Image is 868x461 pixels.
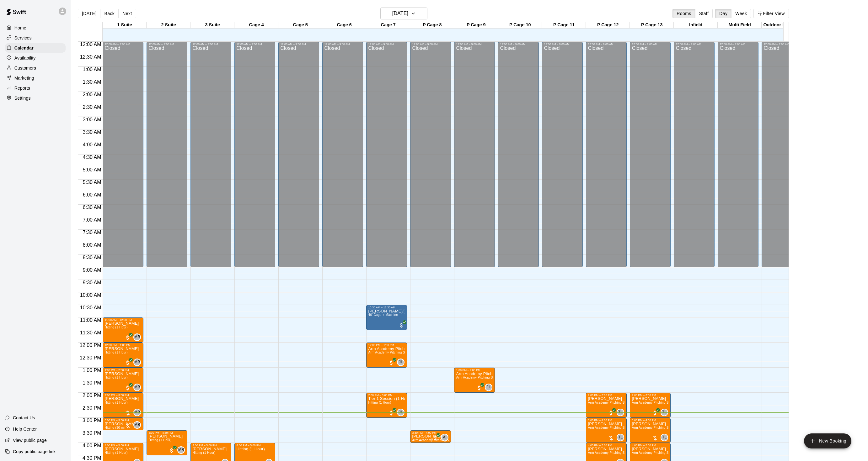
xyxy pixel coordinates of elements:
div: 3:30 PM – 4:30 PM [148,431,185,434]
div: Closed [676,46,713,270]
span: 5:30 AM [81,180,103,185]
div: Multi Field [718,22,762,28]
div: Closed [500,46,537,270]
div: Closed [544,46,581,270]
p: Availability [14,55,36,61]
span: All customers have paid [169,448,175,454]
div: Closed [280,46,317,270]
span: 4:00 AM [81,142,103,147]
p: Marketing [14,75,34,81]
div: Johnnie Larossa [397,359,405,366]
div: Johnnie Larossa [397,409,405,416]
div: 1:00 PM – 2:00 PM: Hitting (1 Hour) [103,368,143,393]
div: 12:00 AM – 9:00 AM [368,43,405,46]
span: 7:00 AM [81,217,103,223]
span: Hitting (1 Hour) [104,401,127,404]
span: Mike Badala [180,446,185,454]
div: 12:00 AM – 9:00 AM: Closed [410,42,451,267]
p: Customers [14,65,36,71]
span: 40’ Cage + Machine [368,313,398,317]
span: 1:30 PM [81,380,103,385]
span: Arm Academy Pitching Session 1 Hour - Pitching [632,401,705,404]
span: 11:30 AM [78,330,103,335]
h6: [DATE] [392,9,408,18]
span: 1:00 AM [81,67,103,72]
span: Arm Academy Pitching Session 1 Hour - Pitching [632,426,705,429]
span: All customers have paid [398,322,405,328]
div: Mike Badala [133,333,141,341]
div: 12:00 AM – 9:00 AM: Closed [103,42,143,267]
button: [DATE] [380,8,427,19]
div: 12:00 AM – 9:00 AM [280,43,317,46]
div: Closed [720,46,757,270]
div: 3:00 PM – 4:00 PM: Arm Academy Pitching Session 1 Hour - Pitching [630,418,671,443]
span: Mike Badala [136,409,141,416]
span: 4:30 AM [81,155,103,160]
a: Settings [5,93,66,103]
div: Cage 4 [234,22,278,28]
div: 3:00 PM – 4:00 PM: Arm Academy Pitching Session 1 Hour - Pitching [586,418,627,443]
div: Mike Badala [133,384,141,391]
div: 12:00 AM – 9:00 AM: Closed [542,42,583,267]
p: Calendar [14,45,34,51]
div: 1 Suite [103,22,147,28]
span: 9:30 AM [81,280,103,285]
div: P Cage 13 [630,22,674,28]
div: 2:00 PM – 3:00 PM: Arm Academy Pitching Session 1 Hour - Pitching [630,393,671,418]
div: Infield [674,22,718,28]
p: Settings [14,95,31,101]
span: MB [134,384,140,390]
div: Closed [324,46,361,270]
a: Reports [5,83,66,93]
div: 4:00 PM – 5:00 PM [588,444,625,447]
span: Mike Badala [136,359,141,366]
div: Services [5,33,66,43]
span: TL [618,409,623,416]
div: Johnnie Larossa [485,384,492,391]
div: 12:00 PM – 1:00 PM [368,343,405,347]
span: Tyler Levine [619,409,624,416]
div: 4:00 PM – 5:00 PM [632,444,669,447]
div: 4:00 PM – 5:00 PM [192,444,229,447]
a: Availability [5,53,66,63]
div: 12:00 AM – 9:00 AM [456,43,493,46]
span: Tyler Levine [619,434,624,441]
span: 12:00 PM [78,343,103,348]
div: 3:00 PM – 4:00 PM [632,419,669,422]
span: 4:00 PM [81,443,103,448]
span: 1:00 PM [81,368,103,373]
div: 4:00 PM – 5:00 PM [104,444,142,447]
span: All customers have paid [476,385,482,391]
div: 12:00 AM – 9:00 AM: Closed [190,42,231,267]
div: 12:00 AM – 9:00 AM [192,43,229,46]
div: 12:00 AM – 9:00 AM: Closed [366,42,407,267]
div: 12:00 AM – 9:00 AM [720,43,757,46]
div: 10:30 AM – 11:30 AM [368,306,405,309]
div: Closed [632,46,669,270]
div: 12:00 AM – 9:00 AM: Closed [322,42,363,267]
div: 12:00 AM – 9:00 AM: Closed [630,42,671,267]
a: Customers [5,63,66,73]
div: 2:00 PM – 3:00 PM: Hitting (1 Hour) [103,393,143,418]
span: Arm Academy Pitching Session 1 Hour - Pitching [588,451,661,454]
div: 12:00 AM – 9:00 AM [632,43,669,46]
div: 12:00 AM – 9:00 AM [104,43,142,46]
div: Mike Badala [133,359,141,366]
span: Arm Academy Pitching Session 1 Hour - Pitching [588,401,661,404]
span: Arm Academy Pitching Session 1 Hour - Pitching [588,426,661,429]
button: Filter View [753,9,789,18]
div: Closed [148,46,185,270]
span: 10:00 AM [78,292,103,298]
span: Arm Academy Pitching Session 1 Hour - Pitching [632,451,705,454]
span: Hitting (1 Hour) [104,376,127,379]
div: 12:00 AM – 9:00 AM: Closed [762,42,802,267]
div: 2:00 PM – 3:00 PM: Tier 1 Session (1 Hour) [366,393,407,418]
span: Hitting (1 Hour) [104,351,127,354]
div: 12:00 AM – 9:00 AM: Closed [278,42,319,267]
div: Tyler Levine [661,409,668,416]
span: 9:00 AM [81,267,103,273]
span: JL [399,409,403,416]
span: Johnnie Larossa [487,384,492,391]
button: Rooms [672,9,695,18]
